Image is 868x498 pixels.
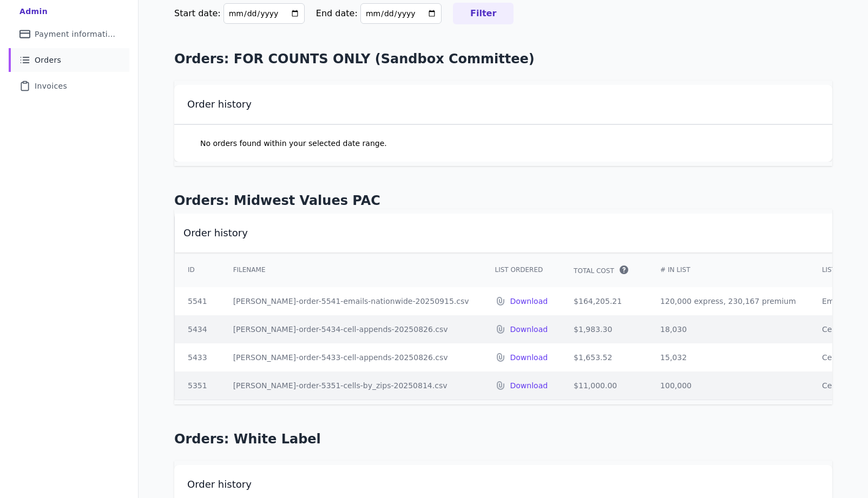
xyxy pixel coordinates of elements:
h1: Orders: White Label [174,430,832,448]
h2: Order history [187,478,252,491]
div: Admin [19,6,48,17]
td: 5351 [175,371,220,400]
a: Download [510,324,548,335]
td: [PERSON_NAME]-order-5433-cell-appends-20250826.csv [220,343,482,371]
span: Total Cost [574,267,614,275]
td: 120,000 express, 230,167 premium [647,287,809,315]
td: [PERSON_NAME]-order-5541-emails-nationwide-20250915.csv [220,287,482,315]
a: Orders [9,48,129,72]
td: $164,205.21 [561,287,647,315]
a: Download [510,296,548,307]
span: Payment information [35,29,116,39]
h1: Orders: FOR COUNTS ONLY (Sandbox Committee) [174,50,832,68]
th: # In List [647,253,809,287]
p: No orders found within your selected date range. [187,125,400,162]
a: Download [510,380,548,391]
h2: Order history [187,98,252,111]
a: Payment information [9,22,129,46]
span: Invoices [35,81,67,91]
a: Download [510,352,548,363]
th: Filename [220,253,482,287]
td: [PERSON_NAME]-order-5434-cell-appends-20250826.csv [220,315,482,343]
td: $1,983.30 [561,315,647,343]
span: Orders [35,55,61,65]
label: Start date: [174,8,221,18]
input: Filter [453,3,514,24]
td: 5433 [175,343,220,371]
td: 5434 [175,315,220,343]
td: 5541 [175,287,220,315]
td: $11,000.00 [561,371,647,400]
th: List Ordered [482,253,561,287]
td: $1,653.52 [561,343,647,371]
td: [PERSON_NAME]-order-5351-cells-by_zips-20250814.csv [220,371,482,400]
td: 100,000 [647,371,809,400]
td: 18,030 [647,315,809,343]
td: 15,032 [647,343,809,371]
a: Invoices [9,74,129,98]
h1: Orders: Midwest Values PAC [174,192,832,209]
label: End date: [316,8,358,18]
th: ID [175,253,220,287]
